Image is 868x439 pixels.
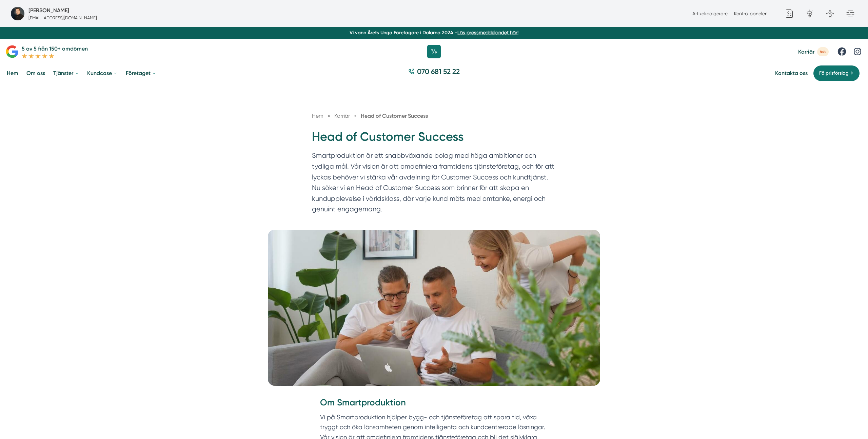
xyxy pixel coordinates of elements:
span: Karriär [334,113,350,119]
a: Hem [312,113,323,119]
span: Få prisförslag [819,70,849,77]
a: Karriär 4st [798,47,829,56]
a: Karriär [334,113,351,119]
img: Head of Customer Success [268,230,600,386]
a: Om oss [25,64,46,82]
nav: Breadcrumb [312,112,556,120]
a: Kontrollpanelen [734,11,768,16]
strong: Om Smartproduktion [320,397,406,408]
span: » [354,112,357,120]
a: Artikelredigerare [692,11,728,16]
p: [EMAIL_ADDRESS][DOMAIN_NAME] [28,15,97,21]
span: 070 681 52 22 [417,66,460,76]
a: Kundcase [86,64,119,82]
a: Kontakta oss [775,70,808,76]
span: Karriär [798,49,814,55]
h5: Super Administratör [28,6,69,15]
a: Få prisförslag [813,65,860,81]
a: Tjänster [52,64,80,82]
span: 4st [817,47,829,56]
a: Läs pressmeddelandet här! [457,30,518,35]
p: Smartproduktion är ett snabbväxande bolag med höga ambitioner och tydliga mål. Vår vision är att ... [312,150,556,218]
a: 070 681 52 22 [406,66,462,80]
a: Företaget [124,64,158,82]
img: foretagsbild-pa-smartproduktion-ett-foretag-i-dalarnas-lan-2023.jpg [11,7,24,20]
a: Hem [5,64,20,82]
span: » [328,112,330,120]
a: Head of Customer Success [361,113,428,119]
h1: Head of Customer Success [312,129,556,151]
p: Vi vann Årets Unga Företagare i Dalarna 2024 – [3,29,865,36]
p: 5 av 5 från 150+ omdömen [22,44,88,53]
